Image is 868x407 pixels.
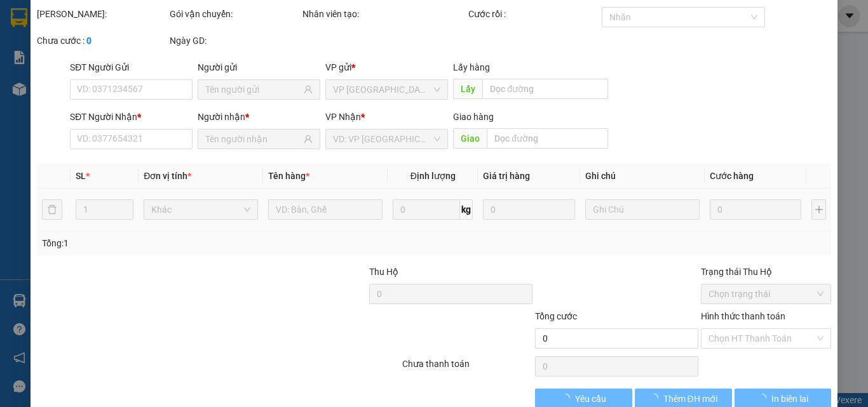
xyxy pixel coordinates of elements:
[453,128,487,149] span: Giao
[369,267,398,277] span: Thu Hộ
[701,311,785,321] label: Hình thức thanh toán
[76,171,86,181] span: SL
[325,112,361,122] span: VP Nhận
[304,85,313,94] span: user
[144,171,191,181] span: Đơn vị tính
[710,199,801,220] input: 0
[304,135,313,143] span: user
[170,34,300,48] div: Ngày GD:
[107,48,175,58] b: [DOMAIN_NAME]
[771,392,808,406] span: In biên lai
[151,200,250,219] span: Khác
[70,60,193,74] div: SĐT Người Gửi
[453,112,494,122] span: Giao hàng
[333,80,440,99] span: VP Sài Gòn
[82,18,122,122] b: BIÊN NHẬN GỬI HÀNG HÓA
[453,79,482,99] span: Lấy
[268,199,383,220] input: VD: Bàn, Ghế
[701,265,831,279] div: Trạng thái Thu Hộ
[468,7,599,21] div: Cước rồi :
[649,394,663,403] span: loading
[198,60,320,74] div: Người gửi
[302,7,466,21] div: Nhân viên tạo:
[70,110,193,124] div: SĐT Người Nhận
[325,60,448,74] div: VP gửi
[198,110,320,124] div: Người nhận
[16,82,72,142] b: [PERSON_NAME]
[575,392,606,406] span: Yêu cầu
[107,60,175,76] li: (c) 2017
[811,199,826,220] button: plus
[483,199,574,220] input: 0
[410,171,455,181] span: Định lượng
[710,171,754,181] span: Cước hàng
[482,79,607,99] input: Dọc đường
[453,62,490,72] span: Lấy hàng
[535,311,577,321] span: Tổng cước
[138,16,168,46] img: logo.jpg
[487,128,607,149] input: Dọc đường
[42,236,336,250] div: Tổng: 1
[561,394,575,403] span: loading
[580,164,705,189] th: Ghi chú
[757,394,771,403] span: loading
[483,171,530,181] span: Giá trị hàng
[205,83,301,97] input: Tên người gửi
[42,199,62,220] button: delete
[663,392,717,406] span: Thêm ĐH mới
[37,34,167,48] div: Chưa cước :
[585,199,700,220] input: Ghi Chú
[268,171,309,181] span: Tên hàng
[37,7,167,21] div: [PERSON_NAME]:
[205,132,301,146] input: Tên người nhận
[460,199,473,220] span: kg
[709,284,824,304] span: Chọn trạng thái
[401,357,534,379] div: Chưa thanh toán
[170,7,300,21] div: Gói vận chuyển:
[86,36,92,46] b: 0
